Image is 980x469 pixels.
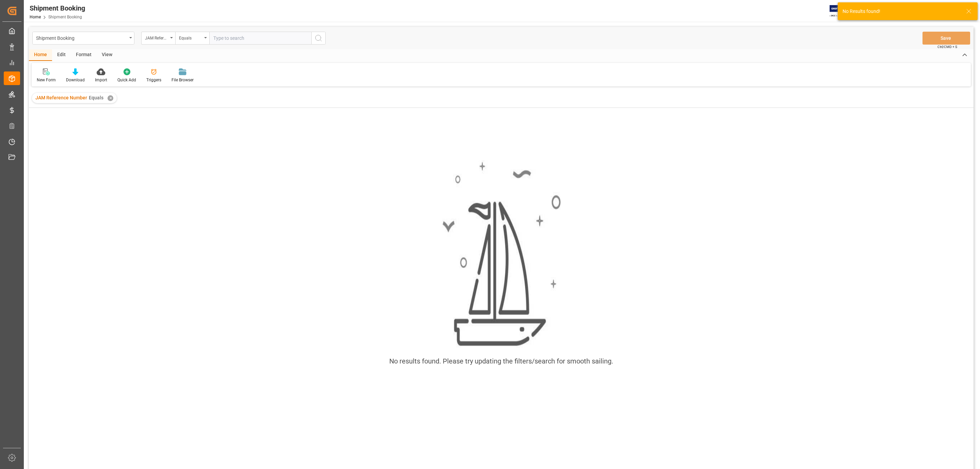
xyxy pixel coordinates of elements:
[830,5,853,17] img: Exertis%20JAM%20-%20Email%20Logo.jpg_1722504956.jpg
[52,49,71,61] div: Edit
[35,95,87,100] span: JAM Reference Number
[36,33,127,42] div: Shipment Booking
[175,32,209,45] button: open menu
[29,49,52,61] div: Home
[922,32,970,45] button: Save
[209,32,311,45] input: Type to search
[141,32,175,45] button: open menu
[108,95,113,101] div: ✕
[145,33,168,41] div: JAM Reference Number
[97,49,117,61] div: View
[117,77,136,83] div: Quick Add
[171,77,194,83] div: File Browser
[30,3,85,13] div: Shipment Booking
[146,77,161,83] div: Triggers
[32,32,134,45] button: open menu
[442,160,561,348] img: smooth_sailing.jpeg
[37,77,56,83] div: New Form
[843,8,960,15] div: No Results found!
[95,77,107,83] div: Import
[71,49,97,61] div: Format
[937,44,957,49] span: Ctrl/CMD + S
[311,32,326,45] button: search button
[89,95,103,100] span: Equals
[30,15,41,19] a: Home
[389,356,613,366] div: No results found. Please try updating the filters/search for smooth sailing.
[179,33,202,41] div: Equals
[66,77,85,83] div: Download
